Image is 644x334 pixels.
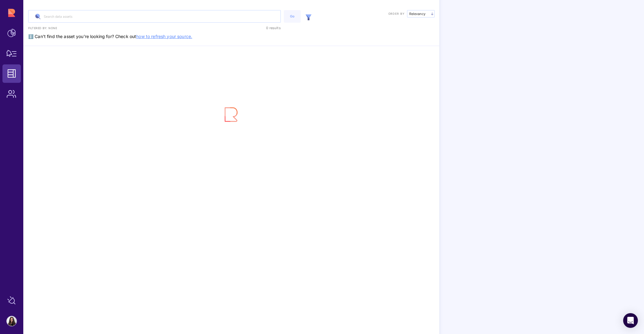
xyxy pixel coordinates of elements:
[388,12,405,16] label: Order by
[284,10,301,23] button: Go
[235,25,280,31] div: 0 results
[136,34,192,39] a: how to refresh your source.
[33,12,43,21] img: search
[29,10,280,22] input: Search data assets
[7,316,17,326] img: account-photo
[431,12,433,15] img: arrow
[28,25,192,39] span: ℹ️ Can’t find the asset you’re looking for? Check out
[287,14,298,19] div: Go
[623,313,638,328] div: Open Intercom Messenger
